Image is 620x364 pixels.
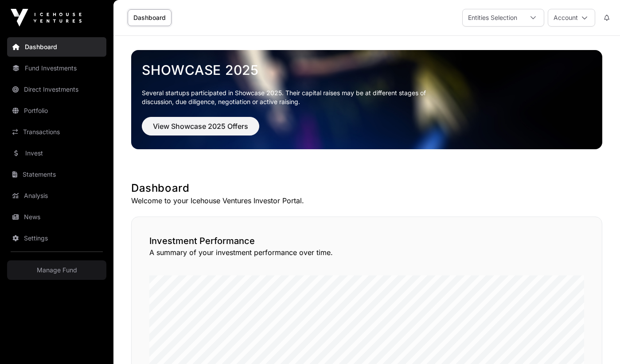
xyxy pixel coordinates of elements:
[7,143,106,163] a: Invest
[7,101,106,120] a: Portfolio
[463,9,523,26] div: Entities Selection
[7,165,106,184] a: Statements
[7,37,106,57] a: Dashboard
[131,181,602,195] h1: Dashboard
[142,126,259,135] a: View Showcase 2025 Offers
[7,58,106,78] a: Fund Investments
[128,9,172,26] a: Dashboard
[7,122,106,142] a: Transactions
[576,321,620,364] iframe: Chat Widget
[7,260,106,280] a: Manage Fund
[149,235,584,247] h2: Investment Performance
[153,121,248,132] span: View Showcase 2025 Offers
[142,117,259,136] button: View Showcase 2025 Offers
[7,207,106,227] a: News
[149,247,584,258] p: A summary of your investment performance over time.
[7,228,106,248] a: Settings
[142,62,592,78] a: Showcase 2025
[548,9,595,27] button: Account
[131,195,602,206] p: Welcome to your Icehouse Ventures Investor Portal.
[131,50,602,149] img: Showcase 2025
[11,9,82,27] img: Icehouse Ventures Logo
[7,80,106,99] a: Direct Investments
[7,186,106,205] a: Analysis
[142,89,440,106] p: Several startups participated in Showcase 2025. Their capital raises may be at different stages o...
